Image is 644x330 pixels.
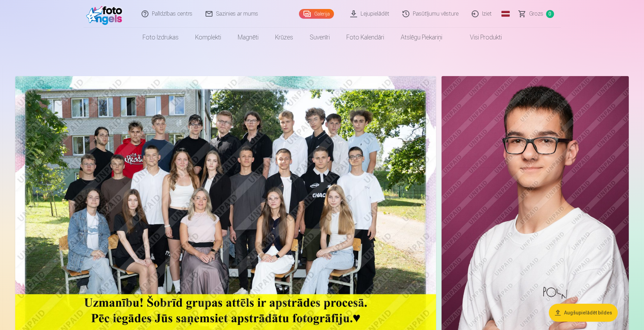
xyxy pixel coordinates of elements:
[546,10,554,18] span: 0
[451,28,510,47] a: Visi produkti
[134,28,187,47] a: Foto izdrukas
[267,28,301,47] a: Krūzes
[301,28,338,47] a: Suvenīri
[299,9,334,19] a: Galerija
[229,28,267,47] a: Magnēti
[338,28,392,47] a: Foto kalendāri
[86,3,126,25] img: /fa1
[187,28,229,47] a: Komplekti
[529,10,543,18] span: Grozs
[392,28,451,47] a: Atslēgu piekariņi
[549,304,618,322] button: Augšupielādēt bildes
